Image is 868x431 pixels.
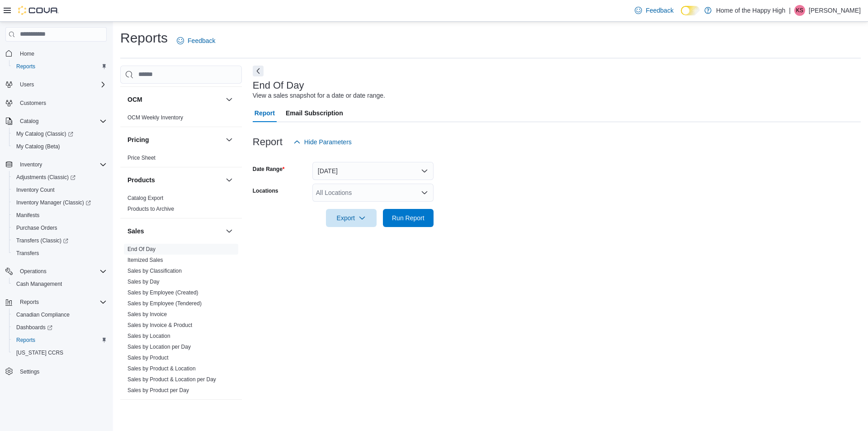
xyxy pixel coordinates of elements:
a: My Catalog (Beta) [13,141,64,152]
a: Sales by Product & Location [127,365,196,372]
button: Catalog [16,116,42,127]
a: Sales by Product [127,355,169,361]
button: Next [253,66,264,76]
span: Reports [13,335,107,346]
span: Reports [13,61,107,72]
span: Feedback [646,6,673,15]
span: Manifests [13,210,107,221]
span: Customers [16,97,107,109]
span: Reports [16,63,35,70]
button: Sales [224,226,235,237]
p: [PERSON_NAME] [809,5,861,16]
span: Inventory Manager (Classic) [16,199,91,206]
h3: End Of Day [253,80,304,91]
a: Purchase Orders [13,223,61,233]
label: Locations [253,187,278,194]
a: Inventory Count [13,185,58,195]
span: Sales by Invoice [127,311,167,318]
button: Users [16,79,38,90]
span: Reports [16,297,107,308]
a: Inventory Manager (Classic) [13,197,94,208]
h3: Sales [127,227,144,236]
button: Canadian Compliance [9,308,110,321]
a: Products to Archive [127,206,174,212]
a: Sales by Classification [127,268,182,274]
span: Hide Parameters [304,137,352,147]
span: Manifests [16,212,39,219]
a: Reports [13,335,39,346]
a: Home [16,48,38,59]
button: Sales [127,227,222,236]
p: | [789,5,791,16]
img: Cova [18,6,59,15]
a: Catalog Export [127,195,163,201]
a: Sales by Employee (Created) [127,289,198,296]
a: Reports [13,61,39,72]
a: My Catalog (Classic) [9,128,110,140]
h1: Reports [120,29,168,47]
button: Products [224,175,235,185]
p: Home of the Happy High [716,5,785,16]
a: Sales by Day [127,279,160,285]
span: Purchase Orders [13,223,107,233]
button: Run Report [383,209,434,227]
span: My Catalog (Beta) [13,141,107,152]
span: My Catalog (Classic) [13,128,107,139]
a: Transfers (Classic) [9,234,110,247]
span: Run Report [392,213,425,223]
a: OCM Weekly Inventory [127,114,183,121]
span: Catalog [20,118,38,125]
span: Home [16,48,107,59]
a: Customers [16,98,50,109]
span: Cash Management [16,280,62,288]
span: Adjustments (Classic) [16,174,75,181]
button: Reports [9,60,110,73]
a: Sales by Location [127,333,170,339]
button: My Catalog (Beta) [9,140,110,153]
span: Purchase Orders [16,224,57,232]
h3: Products [127,175,155,185]
span: Sales by Product [127,354,169,361]
span: Dashboards [16,324,52,331]
a: My Catalog (Classic) [13,128,77,139]
span: Inventory Count [13,185,107,195]
a: Dashboards [13,322,56,333]
span: Transfers [16,250,39,257]
div: Kaysi Strome [794,5,805,16]
span: [US_STATE] CCRS [16,349,63,356]
button: Inventory [2,158,110,171]
button: Settings [2,365,110,378]
button: Export [326,209,377,227]
a: Sales by Location per Day [127,344,191,350]
span: Washington CCRS [13,347,107,358]
button: Customers [2,96,110,109]
span: Home [20,50,34,57]
button: Pricing [224,134,235,145]
h3: Pricing [127,135,149,144]
div: Sales [120,244,242,399]
div: Pricing [120,152,242,167]
button: Hide Parameters [290,133,355,151]
button: [US_STATE] CCRS [9,346,110,359]
button: Operations [2,265,110,278]
span: Transfers [13,248,107,259]
span: Sales by Invoice & Product [127,322,192,329]
span: Report [255,104,275,122]
button: Cash Management [9,278,110,290]
button: Pricing [127,135,222,144]
button: OCM [127,95,222,104]
span: Catalog Export [127,194,163,202]
div: OCM [120,112,242,127]
input: Dark Mode [681,6,700,15]
span: My Catalog (Beta) [16,143,60,150]
a: Inventory Manager (Classic) [9,196,110,209]
span: Operations [20,268,47,275]
span: Transfers (Classic) [16,237,68,244]
span: Cash Management [13,279,107,289]
a: Settings [16,366,43,377]
span: Operations [16,266,107,277]
a: Feedback [631,1,677,19]
a: Adjustments (Classic) [13,172,79,183]
span: Canadian Compliance [13,309,107,320]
